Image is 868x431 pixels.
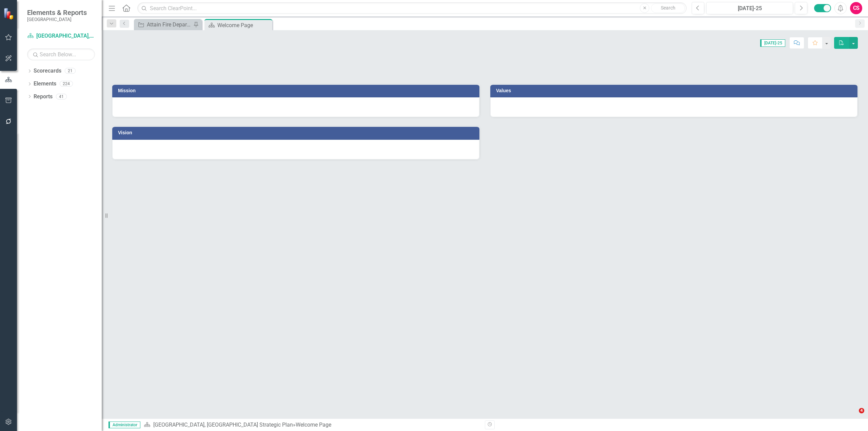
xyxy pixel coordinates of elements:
img: ClearPoint Strategy [3,7,16,20]
a: Attain Fire Department Accreditation from the Center of Public Safety Excellence [136,20,192,29]
span: Search [661,5,675,11]
div: » [144,421,480,429]
span: Elements & Reports [27,8,87,17]
a: [GEOGRAPHIC_DATA], [GEOGRAPHIC_DATA] Strategic Plan [27,32,95,40]
div: Welcome Page [296,422,331,428]
h3: Values [496,88,854,93]
small: [GEOGRAPHIC_DATA] [27,17,87,22]
a: Elements [34,80,56,88]
div: Welcome Page [217,21,271,30]
input: Search Below... [27,48,95,60]
h3: Vision [118,130,476,135]
div: [DATE]-25 [709,4,791,13]
span: 4 [859,408,864,413]
div: 41 [56,94,67,99]
span: [DATE]-25 [760,39,785,47]
button: Search [651,3,685,13]
span: Administrator [108,422,140,428]
a: Reports [34,93,53,101]
a: [GEOGRAPHIC_DATA], [GEOGRAPHIC_DATA] Strategic Plan [153,422,293,428]
button: [DATE]-25 [706,2,793,14]
div: 224 [60,81,73,87]
input: Search ClearPoint... [137,2,687,14]
iframe: Intercom live chat [845,408,861,424]
button: CS [850,2,862,14]
a: Scorecards [34,67,61,75]
h3: Mission [118,88,476,93]
div: Attain Fire Department Accreditation from the Center of Public Safety Excellence [147,20,192,29]
div: 21 [65,68,76,74]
